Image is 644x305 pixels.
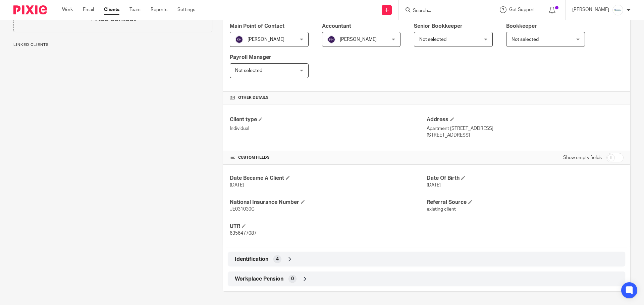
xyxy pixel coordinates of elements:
[230,55,271,60] span: Payroll Manager
[427,132,624,139] p: [STREET_ADDRESS]
[230,125,427,132] p: Individual
[230,223,427,230] h4: UTR
[235,256,268,263] span: Identification
[512,37,539,42] span: Not selected
[572,6,609,13] p: [PERSON_NAME]
[235,35,243,44] img: svg%3E
[414,23,463,29] span: Senior Bookkeeper
[83,6,94,13] a: Email
[291,276,294,282] span: 0
[235,68,262,73] span: Not selected
[230,155,427,160] h4: CUSTOM FIELDS
[340,37,377,42] span: [PERSON_NAME]
[427,199,624,206] h4: Referral Source
[104,6,119,13] a: Clients
[322,23,351,29] span: Accountant
[563,154,602,161] label: Show empty fields
[506,23,537,29] span: Bookkeeper
[230,183,244,187] span: [DATE]
[177,6,195,13] a: Settings
[427,116,624,123] h4: Address
[230,207,255,212] span: JE031030C
[238,95,269,100] span: Other details
[276,256,279,262] span: 4
[248,37,284,42] span: [PERSON_NAME]
[230,175,427,182] h4: Date Became A Client
[509,7,535,12] span: Get Support
[230,199,427,206] h4: National Insurance Number
[427,183,441,187] span: [DATE]
[235,276,283,283] span: Workplace Pension
[13,5,47,14] img: Pixie
[230,231,257,236] span: 6356477087
[13,42,212,48] p: Linked clients
[427,207,456,212] span: existing client
[327,35,335,44] img: svg%3E
[427,175,624,182] h4: Date Of Birth
[427,125,624,132] p: Apartment [STREET_ADDRESS]
[412,8,473,14] input: Search
[230,116,427,123] h4: Client type
[151,6,167,13] a: Reports
[129,6,141,13] a: Team
[612,5,623,15] img: Infinity%20Logo%20with%20Whitespace%20.png
[419,37,446,42] span: Not selected
[62,6,73,13] a: Work
[230,23,284,29] span: Main Point of Contact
